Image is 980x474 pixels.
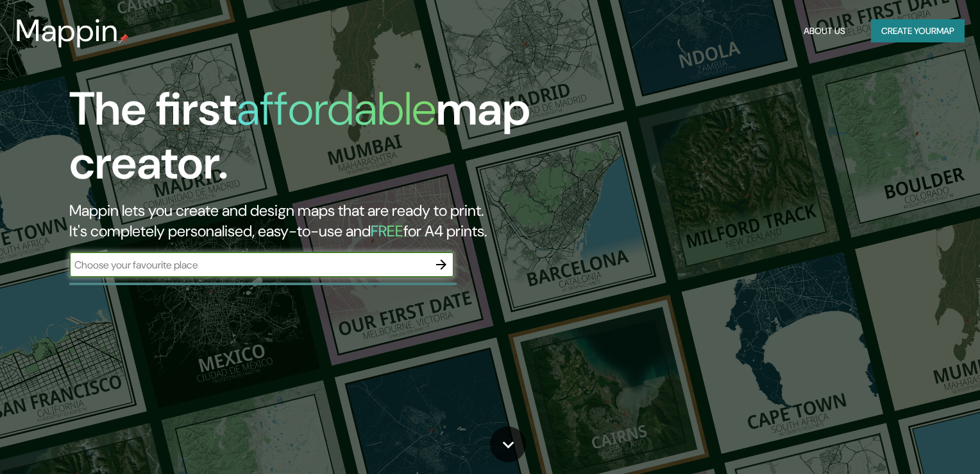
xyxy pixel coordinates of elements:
h1: affordable [237,79,436,139]
h2: Mappin lets you create and design maps that are ready to print. It's completely personalised, eas... [69,200,559,241]
button: Create yourmap [871,19,965,43]
h5: FREE [371,221,403,241]
button: About Us [798,19,850,43]
h1: The first map creator. [69,82,559,200]
input: Choose your favourite place [69,258,428,272]
h3: Mappin [15,13,119,49]
img: mappin-pin [119,33,129,44]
